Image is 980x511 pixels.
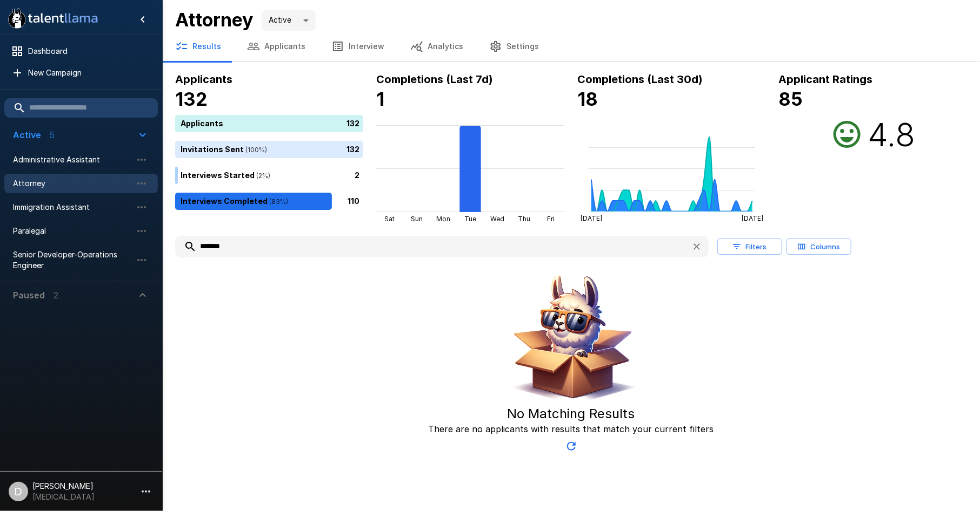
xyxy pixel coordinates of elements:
b: 1 [376,88,384,110]
tspan: Thu [518,215,530,223]
button: Updated Today - 4:45 PM [561,435,582,457]
tspan: Wed [490,215,504,223]
p: 110 [348,195,359,207]
b: 18 [578,88,598,110]
img: Animated document [504,270,639,405]
div: Active [262,10,316,31]
b: Applicant Ratings [779,73,873,86]
p: 2 [355,169,359,181]
button: Results [162,31,234,62]
b: Applicants [175,73,232,86]
h2: 4.8 [868,115,915,154]
button: Columns [786,239,851,255]
h5: No Matching Results [508,405,635,423]
b: Completions (Last 7d) [376,73,493,86]
p: 132 [346,118,359,129]
button: Applicants [234,31,318,62]
b: 132 [175,88,208,110]
tspan: Sun [411,215,423,223]
tspan: Mon [437,215,451,223]
tspan: Sat [385,215,395,223]
button: Analytics [397,31,476,62]
b: 85 [779,88,803,110]
b: Completions (Last 30d) [578,73,703,86]
button: Filters [717,239,782,255]
p: 132 [346,144,359,155]
b: Attorney [175,9,253,31]
tspan: [DATE] [742,214,763,222]
button: Interview [318,31,397,62]
tspan: Fri [548,215,555,223]
button: Settings [476,31,552,62]
p: There are no applicants with results that match your current filters [429,423,714,435]
tspan: [DATE] [581,214,602,222]
tspan: Tue [464,215,476,223]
